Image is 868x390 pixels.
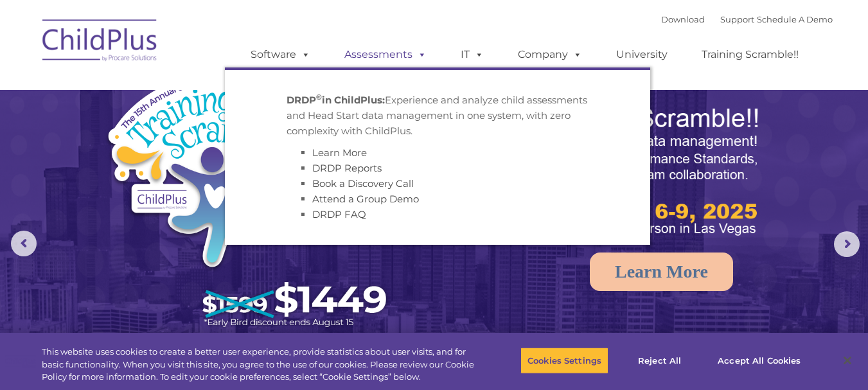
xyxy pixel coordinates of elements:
span: Last name [179,85,218,94]
a: DRDP FAQ [312,208,366,220]
a: Learn More [312,146,367,159]
button: Close [833,346,862,375]
a: Schedule A Demo [757,14,833,24]
button: Accept All Cookies [711,347,808,374]
font: | [661,14,833,24]
a: Company [505,42,595,67]
div: This website uses cookies to create a better user experience, provide statistics about user visit... [42,346,477,384]
a: Training Scramble!! [689,42,811,67]
a: Support [720,14,754,24]
a: Book a Discovery Call [312,177,414,190]
a: University [603,42,680,67]
a: DRDP Reports [312,162,382,174]
strong: DRDP in ChildPlus: [287,94,385,106]
sup: © [316,93,322,102]
button: Reject All [619,347,700,374]
a: Learn More [590,253,733,291]
button: Cookies Settings [520,347,608,374]
a: Attend a Group Demo [312,193,419,205]
span: Phone number [179,137,233,147]
img: ChildPlus by Procare Solutions [36,10,164,75]
a: IT [448,42,497,67]
a: Download [661,14,705,24]
a: Assessments [332,42,439,67]
p: Experience and analyze child assessments and Head Start data management in one system, with zero ... [287,93,589,139]
a: Software [238,42,323,67]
